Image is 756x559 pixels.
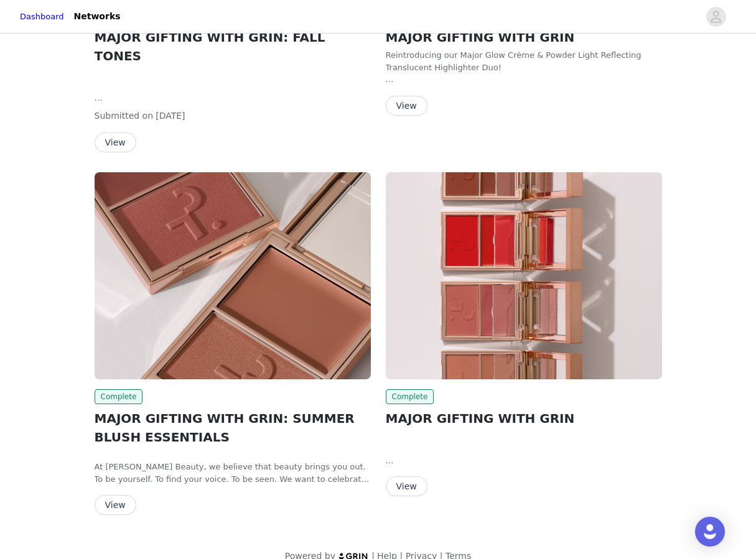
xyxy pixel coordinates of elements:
[386,476,427,496] button: View
[386,96,427,116] button: View
[695,517,725,547] div: Open Intercom Messenger
[95,138,136,147] a: View
[386,49,662,73] p: Reintroducing our Major Glow Crème & Powder Light Reflecting Translucent Highlighter Duo!
[95,111,154,121] span: Submitted on
[95,495,136,515] button: View
[95,172,371,379] img: Patrick Ta Beauty
[95,409,371,446] h2: MAJOR GIFTING WITH GRIN: SUMMER BLUSH ESSENTIALS
[95,462,370,508] span: At [PERSON_NAME] Beauty, we believe that beauty brings you out. To be yourself. To find your voic...
[386,172,662,379] img: Patrick Ta Beauty
[386,389,434,404] span: Complete
[156,111,185,121] span: [DATE]
[386,409,662,428] h2: MAJOR GIFTING WITH GRIN
[95,28,371,65] h2: MAJOR GIFTING WITH GRIN: FALL TONES
[386,482,427,491] a: View
[67,2,128,30] a: Networks
[95,501,136,510] a: View
[386,28,662,47] h2: MAJOR GIFTING WITH GRIN
[386,101,427,111] a: View
[20,11,64,23] a: Dashboard
[95,132,136,152] button: View
[710,7,722,27] div: avatar
[95,389,143,404] span: Complete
